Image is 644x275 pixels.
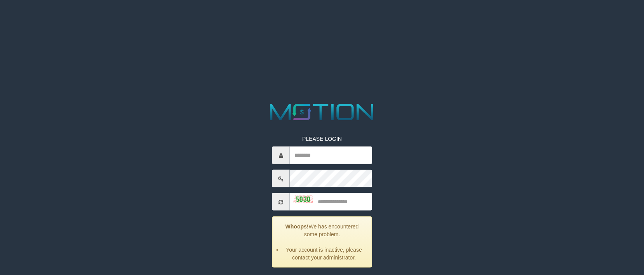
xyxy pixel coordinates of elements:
strong: Whoops! [285,223,309,230]
img: MOTION_logo.png [266,101,378,123]
li: Your account is inactive, please contact your administrator. [282,246,366,261]
p: PLEASE LOGIN [272,135,372,143]
img: captcha [294,195,313,203]
div: We has encountered some problem. [272,216,372,268]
